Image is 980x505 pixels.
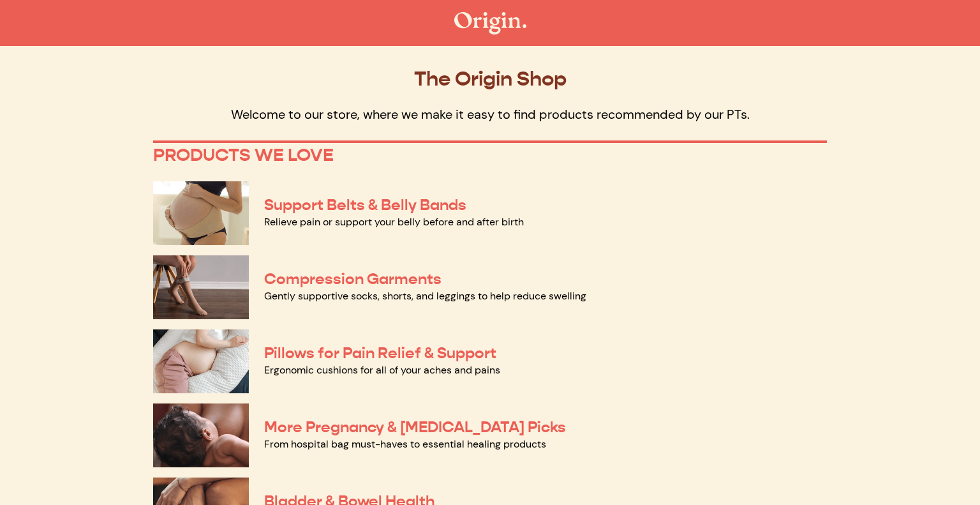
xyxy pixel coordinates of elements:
img: More Pregnancy & Postpartum Picks [153,403,249,467]
a: More Pregnancy & [MEDICAL_DATA] Picks [264,418,566,437]
a: Gently supportive socks, shorts, and leggings to help reduce swelling [264,289,586,303]
a: Pillows for Pain Relief & Support [264,343,496,363]
a: Ergonomic cushions for all of your aches and pains [264,363,500,377]
img: Compression Garments [153,255,249,319]
p: Welcome to our store, where we make it easy to find products recommended by our PTs. [153,106,827,123]
a: Support Belts & Belly Bands [264,195,466,215]
img: Pillows for Pain Relief & Support [153,329,249,393]
a: Relieve pain or support your belly before and after birth [264,215,524,229]
a: Compression Garments [264,269,442,289]
p: The Origin Shop [153,66,827,91]
img: Support Belts & Belly Bands [153,181,249,245]
a: From hospital bag must-haves to essential healing products [264,437,546,451]
p: PRODUCTS WE LOVE [153,144,827,166]
img: The Origin Shop [454,12,526,34]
